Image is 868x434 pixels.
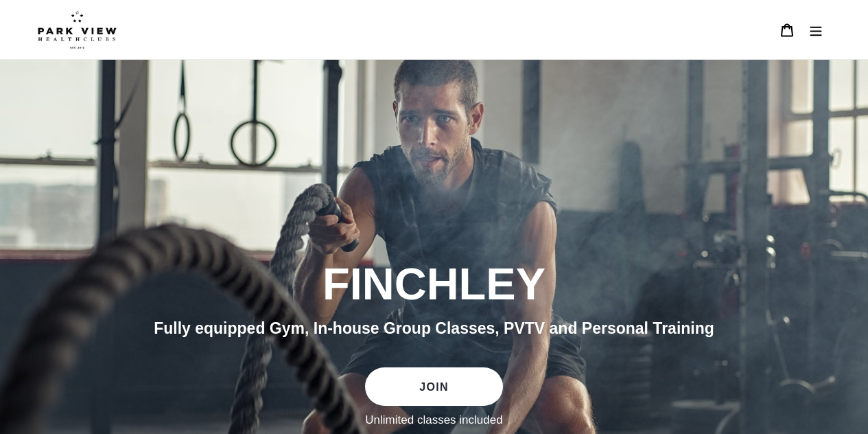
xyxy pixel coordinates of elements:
[38,10,117,49] img: Park view health clubs is a gym near you.
[365,367,502,406] a: JOIN
[154,319,714,337] span: Fully equipped Gym, In-house Group Classes, PVTV and Personal Training
[365,413,502,428] label: Unlimited classes included
[801,15,830,45] button: Menu
[60,258,808,311] h2: FINCHLEY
